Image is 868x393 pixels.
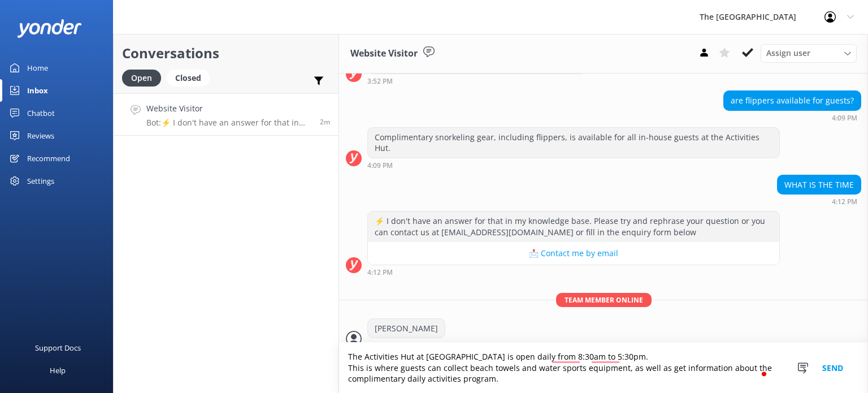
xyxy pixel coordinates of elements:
div: Assign User [761,44,857,62]
a: Closed [167,71,215,84]
button: Send [811,343,854,393]
span: Team member online [556,293,652,307]
div: Home [27,57,48,79]
strong: 4:12 PM [367,269,393,276]
div: Sep 05 2025 10:12pm (UTC -10:00) Pacific/Honolulu [777,197,861,205]
div: Chatbot [27,102,55,124]
a: Website VisitorBot:⚡ I don't have an answer for that in my knowledge base. Please try and rephras... [114,93,338,136]
div: Sep 05 2025 10:09pm (UTC -10:00) Pacific/Honolulu [367,161,780,169]
img: yonder-white-logo.png [17,19,82,38]
strong: 3:52 PM [367,78,393,85]
h2: Conversations [122,42,330,64]
strong: 4:09 PM [367,162,393,169]
h3: Website Visitor [350,46,418,61]
div: WHAT IS THE TIME [778,175,861,195]
div: Sep 05 2025 10:09pm (UTC -10:00) Pacific/Honolulu [723,114,861,122]
div: Sep 05 2025 10:12pm (UTC -10:00) Pacific/Honolulu [367,268,780,276]
div: Help [50,359,66,382]
div: Sep 05 2025 09:52pm (UTC -10:00) Pacific/Honolulu [367,77,587,85]
a: Open [122,71,167,84]
h4: Website Visitor [146,102,311,115]
div: [PERSON_NAME] [368,319,445,338]
div: Open [122,70,161,87]
span: Assign user [766,47,810,59]
textarea: To enrich screen reader interactions, please activate Accessibility in Grammarly extension settings [339,343,868,393]
strong: 4:12 PM [832,198,857,205]
strong: 4:09 PM [832,115,857,122]
button: 📩 Contact me by email [368,242,779,265]
div: Recommend [27,147,70,170]
div: Reviews [27,124,54,147]
span: Sep 05 2025 10:12pm (UTC -10:00) Pacific/Honolulu [320,117,330,127]
div: are flippers available for guests? [724,91,861,110]
div: ⚡ I don't have an answer for that in my knowledge base. Please try and rephrase your question or ... [368,211,779,241]
p: Bot: ⚡ I don't have an answer for that in my knowledge base. Please try and rephrase your questio... [146,118,311,128]
div: Settings [27,170,54,192]
div: Inbox [27,79,48,102]
div: Closed [167,70,210,87]
div: Sep 05 2025 10:14pm (UTC -10:00) Pacific/Honolulu [367,341,491,349]
div: Support Docs [35,336,81,359]
div: Complimentary snorkeling gear, including flippers, is available for all in-house guests at the Ac... [368,128,779,158]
